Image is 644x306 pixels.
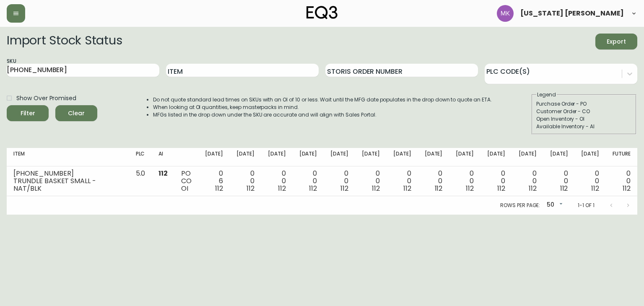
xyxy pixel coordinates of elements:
th: [DATE] [574,148,606,166]
th: [DATE] [293,148,324,166]
span: 112 [435,184,443,193]
div: TRUNDLE BASKET SMALL - NAT/BLK [13,177,122,192]
div: Purchase Order - PO [536,100,632,108]
span: OI [181,184,188,193]
span: 112 [340,184,348,193]
div: 0 0 [362,170,380,192]
div: 0 0 [330,170,348,192]
button: Clear [55,105,97,121]
div: 0 0 [550,170,568,192]
li: MFGs listed in the drop down under the SKU are accurate and will align with Sales Portal. [153,111,492,119]
th: [DATE] [387,148,418,166]
span: Export [602,36,631,47]
span: 112 [591,184,599,193]
div: Customer Order - CO [536,108,632,115]
th: [DATE] [198,148,230,166]
div: 0 0 [236,170,254,192]
span: 112 [497,184,505,193]
div: 0 0 [456,170,474,192]
div: 0 0 [299,170,317,192]
th: [DATE] [324,148,355,166]
li: Do not quote standard lead times on SKUs with an OI of 10 or less. Wait until the MFG date popula... [153,96,492,104]
th: Future [606,148,637,166]
span: 112 [247,184,254,193]
div: Available Inventory - AI [536,123,632,130]
div: 0 0 [487,170,505,192]
th: [DATE] [261,148,293,166]
p: Rows per page: [500,202,540,209]
img: logo [306,6,338,19]
div: 50 [543,198,564,212]
div: PO CO [181,170,192,192]
td: 5.0 [129,166,152,196]
th: Item [7,148,129,166]
h2: Import Stock Status [7,34,122,49]
span: 112 [372,184,380,193]
div: 0 0 [613,170,631,192]
button: Filter [7,105,49,121]
p: 1-1 of 1 [578,202,595,209]
span: 112 [215,184,223,193]
div: 0 0 [581,170,599,192]
span: 112 [158,169,168,178]
div: 0 6 [205,170,223,192]
img: ea5e0531d3ed94391639a5d1768dbd68 [497,5,514,22]
div: Open Inventory - OI [536,115,632,123]
span: 112 [560,184,568,193]
span: 112 [529,184,537,193]
div: 0 0 [268,170,286,192]
span: [US_STATE] [PERSON_NAME] [520,10,624,17]
span: Clear [62,108,91,119]
span: 112 [466,184,474,193]
th: [DATE] [230,148,261,166]
th: [DATE] [418,148,449,166]
div: 0 0 [519,170,537,192]
span: 112 [278,184,286,193]
span: Show Over Promised [16,94,76,103]
th: PLC [129,148,152,166]
span: 112 [309,184,317,193]
div: 0 0 [425,170,443,192]
span: 112 [403,184,411,193]
button: Export [595,34,637,49]
li: When looking at OI quantities, keep masterpacks in mind. [153,104,492,111]
th: [DATE] [480,148,512,166]
div: 0 0 [393,170,411,192]
th: AI [152,148,174,166]
div: [PHONE_NUMBER] [13,170,122,177]
th: [DATE] [449,148,480,166]
legend: Legend [536,91,557,99]
span: 112 [623,184,631,193]
th: [DATE] [355,148,387,166]
th: [DATE] [512,148,543,166]
th: [DATE] [543,148,575,166]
